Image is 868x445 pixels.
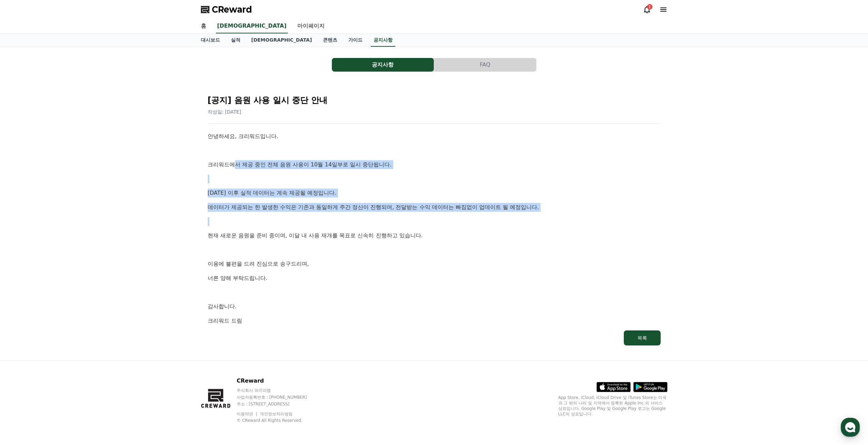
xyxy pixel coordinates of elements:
[208,231,661,240] p: 현재 새로운 음원을 준비 중이며, 이달 내 사용 재개를 목표로 신속히 진행하고 있습니다.
[643,5,651,14] a: 1
[208,203,661,212] p: 데이터가 제공되는 한 발생한 수익은 기존과 동일하게 주간 정산이 진행되며, 전달받는 수익 데이터는 빠짐없이 업데이트 될 예정입니다.
[208,274,661,283] p: 너른 양해 부탁드립니다.
[88,216,131,233] a: 설정
[434,58,536,72] button: FAQ
[201,4,252,15] a: CReward
[208,160,661,169] p: 크리워드에서 제공 중인 전체 음원 사용이 10월 14일부로 일시 중단됩니다.
[237,418,320,423] p: © CReward All Rights Reserved.
[318,34,343,47] a: 콘텐츠
[208,316,661,325] p: 크리워드 드림
[208,109,241,115] span: 작성일: [DATE]
[195,34,225,47] a: 대시보드
[208,259,661,268] p: 이용에 불편을 드려 진심으로 송구드리며,
[292,19,330,33] a: 마이페이지
[195,19,212,33] a: 홈
[237,377,320,385] p: CReward
[237,388,320,393] p: 주식회사 와이피랩
[332,58,434,72] a: 공지사항
[647,4,652,10] div: 1
[558,395,667,417] p: App Store, iCloud, iCloud Drive 및 iTunes Store는 미국과 그 밖의 나라 및 지역에서 등록된 Apple Inc.의 서비스 상표입니다. Goo...
[105,226,114,232] span: 설정
[2,216,45,233] a: 홈
[637,335,647,341] div: 목록
[246,34,318,47] a: [DEMOGRAPHIC_DATA]
[216,19,288,33] a: [DEMOGRAPHIC_DATA]
[237,412,258,416] a: 이용약관
[45,216,88,233] a: 대화
[208,330,661,345] a: 목록
[208,189,661,197] p: [DATE] 이후 실적 데이터는 계속 제공될 예정입니다.
[237,395,320,400] p: 사업자등록번호 : [PHONE_NUMBER]
[343,34,368,47] a: 가이드
[371,34,395,47] a: 공지사항
[225,34,246,47] a: 실적
[237,401,320,407] p: 주소 : [STREET_ADDRESS]
[21,226,26,232] span: 홈
[208,132,661,141] p: 안녕하세요, 크리워드입니다.
[208,302,661,311] p: 감사합니다.
[332,58,434,72] button: 공지사항
[260,412,293,416] a: 개인정보처리방침
[62,227,71,232] span: 대화
[212,4,252,15] span: CReward
[208,95,661,106] h2: [공지] 음원 사용 일시 중단 안내
[624,330,661,345] button: 목록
